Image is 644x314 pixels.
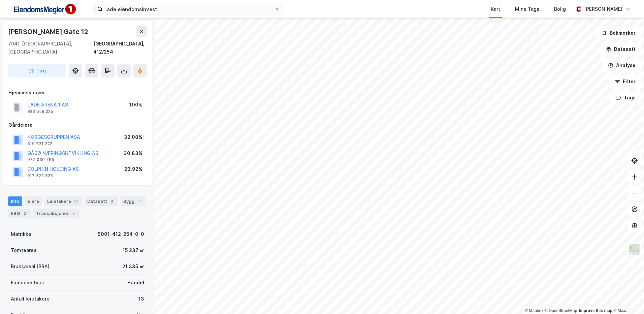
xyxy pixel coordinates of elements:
div: Gårdeiere [8,121,147,129]
div: ESG [8,209,31,218]
div: Antall leietakere [11,295,50,303]
div: Datasett [85,196,118,206]
div: 819 731 322 [27,141,52,147]
div: Info [8,196,22,206]
div: Leietakere [44,196,82,206]
div: 30.83% [124,149,142,157]
div: 2 [108,198,115,205]
div: Matrikkel [11,230,33,238]
div: 7 [70,210,77,217]
div: 977 030 765 [27,157,54,162]
div: Kontrollprogram for chat [610,282,644,314]
div: 13 [138,295,144,303]
div: Eiere [25,196,42,206]
iframe: Chat Widget [610,282,644,314]
div: 1 [136,198,143,205]
div: 917 523 525 [27,173,53,179]
div: [PERSON_NAME] Gate 12 [8,26,90,37]
div: 23.92% [124,165,142,173]
input: Søk på adresse, matrikkel, gårdeiere, leietakere eller personer [103,4,275,14]
div: Mine Tags [515,5,539,13]
button: Filter [609,75,641,88]
div: 21 335 ㎡ [122,262,144,271]
div: 100% [129,101,142,109]
div: Transaksjoner [33,209,79,218]
div: 13 [72,198,79,205]
div: [GEOGRAPHIC_DATA], 412/254 [93,40,147,56]
div: 7041, [GEOGRAPHIC_DATA], [GEOGRAPHIC_DATA] [8,40,93,56]
button: Tags [610,91,641,104]
button: Analyse [602,59,641,72]
button: Datasett [600,42,641,56]
button: Bokmerker [596,26,641,40]
button: Tag [8,64,66,77]
img: F4PB6Px+NJ5v8B7XTbfpPpyloAAAAASUVORK5CYII= [11,2,78,17]
div: 32.08% [124,133,142,141]
div: Bruksareal (BRA) [11,262,50,271]
a: OpenStreetMap [545,308,577,313]
div: 5001-412-254-0-0 [98,230,144,238]
div: Eiendomstype [11,279,44,287]
div: 15 237 ㎡ [123,246,144,254]
div: 2 [21,210,28,217]
div: Bolig [554,5,566,13]
div: [PERSON_NAME] [584,5,622,13]
div: Hjemmelshaver [8,89,147,97]
div: Bygg [121,196,146,206]
a: Improve this map [579,308,612,313]
a: Mapbox [525,308,543,313]
div: Handel [127,279,144,287]
div: 923 558 225 [27,109,53,114]
img: Z [628,243,641,256]
div: Tomteareal [11,246,38,254]
div: Kart [491,5,500,13]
